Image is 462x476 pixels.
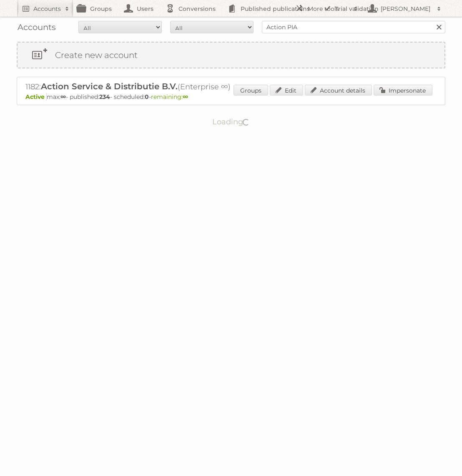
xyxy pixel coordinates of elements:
[145,93,149,101] strong: 0
[99,93,110,101] strong: 234
[18,43,444,68] a: Create new account
[41,81,178,91] span: Action Service & Distributie B.V.
[305,85,372,96] a: Account details
[234,85,268,96] a: Groups
[270,85,303,96] a: Edit
[25,93,437,101] p: max: - published: - scheduled: -
[183,93,188,101] strong: ∞
[308,5,349,13] h2: More tools
[60,93,66,101] strong: ∞
[374,85,432,96] a: Impersonate
[33,5,61,13] h2: Accounts
[25,93,47,101] span: Active
[151,93,188,101] span: remaining:
[25,81,317,92] h2: 1182: (Enterprise ∞)
[379,5,433,13] h2: [PERSON_NAME]
[186,113,276,130] p: Loading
